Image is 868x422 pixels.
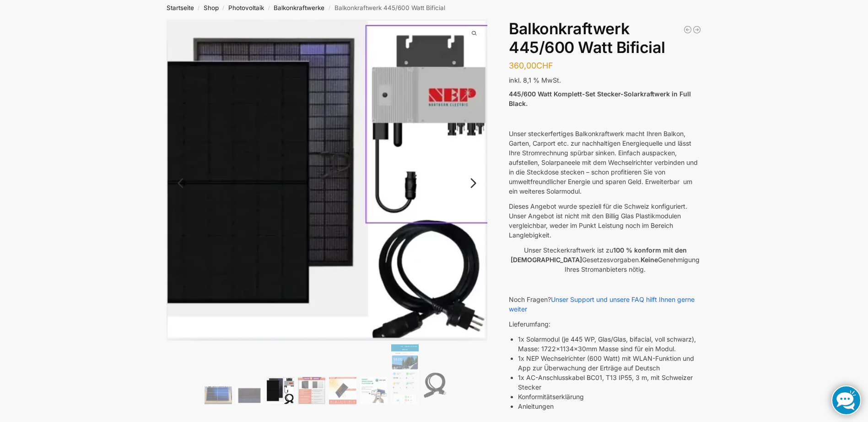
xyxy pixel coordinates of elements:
[509,201,701,240] p: Dieses Angebot wurde speziell für die Schweiz konfiguriert. Unser Angebot ist nicht mit den Billi...
[422,368,450,404] img: Anschlusskabel-3meter
[518,373,701,392] li: 1x AC-Anschlusskabel BC01, T13 IP55, 3 m, mit Schweizer Stecker
[692,25,701,34] a: Balkonkraftwerk 600/810 Watt Fullblack
[167,20,488,341] img: Balkonkraftwerk 445/600 Watt Bificial 5
[683,25,692,34] a: Steckerkraftwerk 890 Watt mit verstellbaren Balkonhalterungen inkl. Lieferung
[194,5,204,12] span: /
[518,392,701,401] li: Konformitätserklärung
[641,256,658,264] strong: Keine
[391,344,419,404] img: NEPViewer App
[236,387,263,404] img: Balkonkraftwerk 445/600 Watt Bificial – Bild 2
[509,90,691,107] strong: 445/600 Watt Komplett-Set Stecker-Solarkraftwerk in Full Black.
[228,4,264,11] a: Photovoltaik
[487,20,809,340] img: Balkonkraftwerk 445/600 Watt Bificial 7
[298,377,325,404] img: Wer billig kauft, kauft 2 mal.
[324,5,334,12] span: /
[509,76,561,84] span: inkl. 8,1 % MwSt.
[509,129,701,196] p: Unser steckerfertiges Balkonkraftwerk macht Ihren Balkon, Garten, Carport etc. zur nachhaltigen E...
[509,319,701,329] p: Lieferumfang:
[360,377,388,404] img: Balkonkraftwerk 445/600 Watt Bificial – Bild 6
[267,377,294,404] img: Bificiales Hochleistungsmodul
[518,401,701,411] li: Anleitungen
[509,20,701,57] h1: Balkonkraftwerk 445/600 Watt Bificial
[509,295,695,313] a: Unser Support und unsere FAQ hilft Ihnen gerne weiter
[274,4,324,11] a: Balkonkraftwerke
[204,4,219,11] a: Shop
[509,295,701,314] p: Noch Fragen?
[509,61,553,70] bdi: 360,00
[536,61,553,70] span: CHF
[167,4,194,11] a: Startseite
[264,5,274,12] span: /
[509,245,701,274] p: Unser Steckerkraftwerk ist zu Gesetzesvorgaben. Genehmigung Ihres Stromanbieters nötig.
[329,377,356,404] img: Bificial 30 % mehr Leistung
[205,386,232,404] img: Solaranlage für den kleinen Balkon
[518,334,701,353] li: 1x Solarmodul (je 445 WP, Glas/Glas, bifacial, voll schwarz), Masse: 1722x1134x30mm Masse sind fü...
[219,5,228,12] span: /
[518,353,701,373] li: 1x NEP Wechselrichter (600 Watt) mit WLAN-Funktion und App zur Überwachung der Erträge auf Deutsch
